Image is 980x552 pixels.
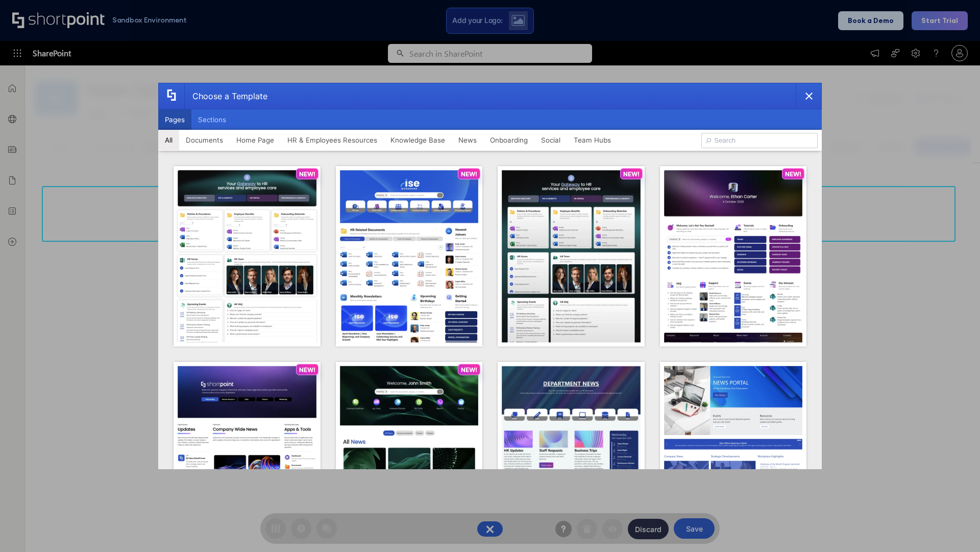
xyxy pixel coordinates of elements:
button: Home Page [230,130,281,150]
button: Social [534,130,567,150]
div: template selector [158,83,822,469]
button: News [452,130,483,150]
button: HR & Employees Resources [281,130,384,150]
p: NEW! [623,170,640,178]
p: NEW! [785,170,801,178]
button: Onboarding [483,130,534,150]
p: NEW! [299,366,315,374]
button: Sections [191,109,233,130]
p: NEW! [461,366,477,374]
button: Knowledge Base [384,130,452,150]
button: Team Hubs [567,130,618,150]
button: Pages [158,109,191,130]
div: Choose a Template [184,83,267,109]
p: NEW! [461,170,477,178]
button: Documents [179,130,230,150]
button: All [158,130,179,150]
p: NEW! [299,170,315,178]
iframe: Chat Widget [929,503,980,552]
input: Search [701,133,818,148]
